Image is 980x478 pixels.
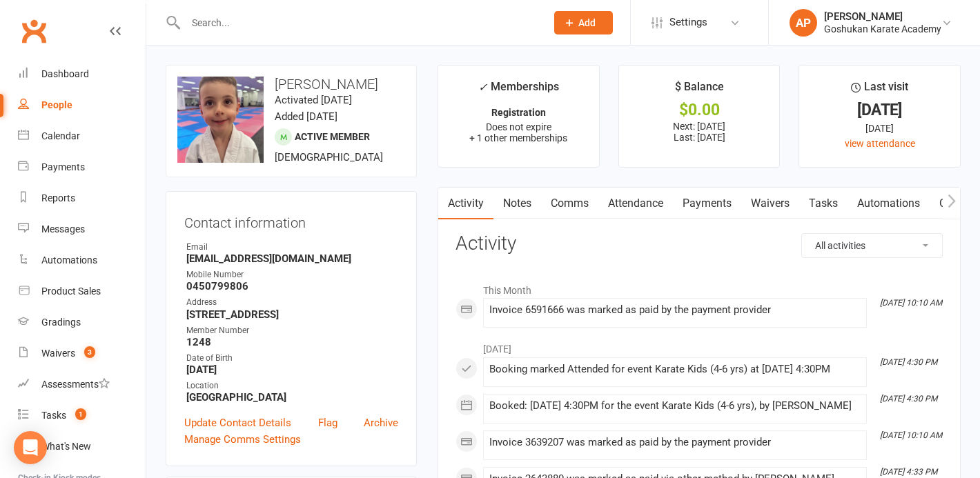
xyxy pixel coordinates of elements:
[18,276,146,307] a: Product Sales
[186,379,398,392] div: Location
[186,391,398,404] strong: [GEOGRAPHIC_DATA]
[455,276,943,298] li: This Month
[186,268,398,281] div: Mobile Number
[182,13,536,32] input: Search...
[186,336,398,348] strong: 1248
[847,188,930,219] a: Automations
[790,9,817,37] div: AP
[880,298,942,308] i: [DATE] 10:10 AM
[438,188,493,219] a: Activity
[75,408,86,420] span: 1
[275,151,383,163] span: [DEMOGRAPHIC_DATA]
[598,188,673,219] a: Attendance
[799,188,847,219] a: Tasks
[486,121,551,132] span: Does not expire
[41,223,85,235] div: Messages
[491,107,546,118] strong: Registration
[478,81,487,94] i: ✓
[469,132,567,143] span: + 1 other memberships
[41,161,85,172] div: Payments
[880,394,937,404] i: [DATE] 4:30 PM
[824,23,941,35] div: Goshukan Karate Academy
[177,77,405,92] h3: [PERSON_NAME]
[669,7,707,38] span: Settings
[177,77,264,163] img: image1737092401.png
[812,121,948,136] div: [DATE]
[184,210,398,230] h3: Contact information
[186,324,398,337] div: Member Number
[18,214,146,245] a: Messages
[880,430,942,440] i: [DATE] 10:10 AM
[673,188,741,219] a: Payments
[184,415,291,431] a: Update Contact Details
[41,286,101,297] div: Product Sales
[880,467,937,477] i: [DATE] 4:33 PM
[295,131,370,142] span: Active member
[41,68,89,79] div: Dashboard
[364,415,398,431] a: Archive
[186,352,398,365] div: Date of Birth
[18,152,146,183] a: Payments
[186,364,398,376] strong: [DATE]
[478,78,559,103] div: Memberships
[541,188,598,219] a: Comms
[812,103,948,117] div: [DATE]
[851,78,908,103] div: Last visit
[14,431,47,464] div: Open Intercom Messenger
[17,14,51,48] a: Clubworx
[880,357,937,367] i: [DATE] 4:30 PM
[41,192,75,203] div: Reports
[186,296,398,309] div: Address
[18,400,146,431] a: Tasks 1
[186,280,398,292] strong: 0450799806
[41,379,110,390] div: Assessments
[18,369,146,400] a: Assessments
[631,121,767,143] p: Next: [DATE] Last: [DATE]
[554,11,613,34] button: Add
[186,241,398,254] div: Email
[578,17,596,28] span: Add
[41,317,81,328] div: Gradings
[18,59,146,90] a: Dashboard
[741,188,799,219] a: Waivers
[84,346,95,358] span: 3
[41,255,97,266] div: Automations
[18,90,146,121] a: People
[275,110,337,123] time: Added [DATE]
[18,245,146,276] a: Automations
[41,99,72,110] div: People
[675,78,724,103] div: $ Balance
[455,233,943,255] h3: Activity
[489,304,861,316] div: Invoice 6591666 was marked as paid by the payment provider
[455,335,943,357] li: [DATE]
[184,431,301,448] a: Manage Comms Settings
[18,121,146,152] a: Calendar
[18,431,146,462] a: What's New
[41,348,75,359] div: Waivers
[845,138,915,149] a: view attendance
[41,130,80,141] div: Calendar
[275,94,352,106] time: Activated [DATE]
[489,437,861,448] div: Invoice 3639207 was marked as paid by the payment provider
[18,338,146,369] a: Waivers 3
[41,410,66,421] div: Tasks
[41,441,91,452] div: What's New
[631,103,767,117] div: $0.00
[186,308,398,321] strong: [STREET_ADDRESS]
[18,307,146,338] a: Gradings
[489,400,861,412] div: Booked: [DATE] 4:30PM for the event Karate Kids (4-6 yrs), by [PERSON_NAME]
[18,183,146,214] a: Reports
[318,415,337,431] a: Flag
[824,10,941,23] div: [PERSON_NAME]
[493,188,541,219] a: Notes
[489,364,861,375] div: Booking marked Attended for event Karate Kids (4-6 yrs) at [DATE] 4:30PM
[186,252,398,265] strong: [EMAIL_ADDRESS][DOMAIN_NAME]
